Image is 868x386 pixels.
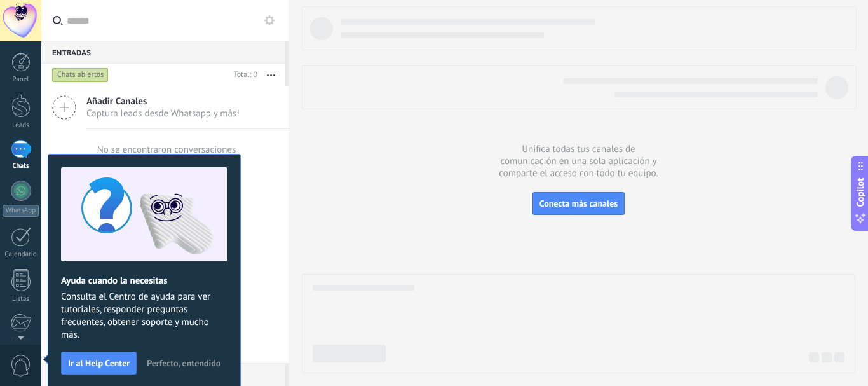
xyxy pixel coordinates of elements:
[532,192,625,215] button: Conecta más canales
[141,354,226,373] button: Perfecto, entendido
[61,352,137,375] button: Ir al Help Center
[854,177,867,207] span: Copilot
[61,275,227,287] h2: Ayuda cuando la necesitas
[3,205,39,217] div: WhatsApp
[3,76,39,84] div: Panel
[229,69,257,81] div: Total: 0
[539,198,618,209] span: Conecta más canales
[52,67,109,83] div: Chats abiertos
[68,359,130,368] span: Ir al Help Center
[3,295,39,303] div: Listas
[3,121,39,130] div: Leads
[61,291,227,341] span: Consulta el Centro de ayuda para ver tutoriales, responder preguntas frecuentes, obtener soporte ...
[86,107,240,120] span: Captura leads desde Whatsapp y más!
[3,251,39,259] div: Calendario
[147,359,220,368] span: Perfecto, entendido
[41,41,285,64] div: Entradas
[86,95,240,107] span: Añadir Canales
[97,144,236,156] div: No se encontraron conversaciones
[3,162,39,170] div: Chats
